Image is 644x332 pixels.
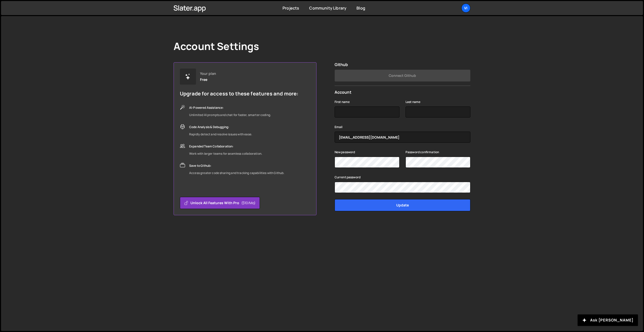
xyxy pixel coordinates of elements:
[180,197,260,209] button: Unlock all features with Pro($10/mo)
[335,125,343,130] label: Email
[335,70,470,82] button: Connect Github
[335,90,470,95] h2: Account
[406,150,439,155] label: Password confirmation
[189,124,252,130] div: Code Analysis & Debugging:
[406,99,420,104] label: Last name
[356,5,365,11] a: Blog
[283,5,299,11] a: Projects
[189,112,271,118] div: Unlimited AI prompts and chat for faster, smarter coding.
[241,200,256,205] span: ($10/mo)
[335,62,470,67] h2: Github
[335,199,470,211] input: Update
[335,150,355,155] label: New password
[335,175,361,180] label: Current password
[189,105,271,111] div: AI-Powered Assistance:
[189,131,252,137] div: Rapidly detect and resolve issues with ease.
[461,4,470,13] a: Vi
[200,78,208,82] div: Free
[189,170,285,176] div: Access greater code sharing and tracking capabilities with Github.
[174,40,259,52] h1: Account Settings
[309,5,346,11] a: Community Library
[189,143,262,149] div: Expanded Team Collaboration:
[578,314,638,326] button: Ask [PERSON_NAME]
[335,99,350,104] label: First name
[189,151,262,157] div: Work with larger teams for seamless collaboration.
[200,72,216,76] div: Your plan
[180,91,298,97] h5: Upgrade for access to these features and more:
[189,163,285,169] div: Save to Github:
